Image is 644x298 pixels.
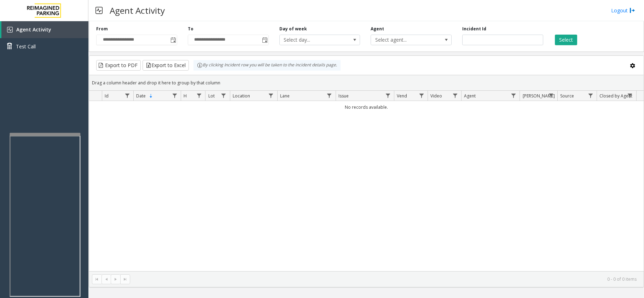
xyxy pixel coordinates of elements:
h3: Agent Activity [106,2,168,19]
span: Agent Activity [16,26,51,33]
a: Source Filter Menu [586,91,595,100]
span: Agent [464,93,476,99]
img: 'icon' [7,27,13,32]
span: Date [136,93,146,99]
span: Location [233,93,250,99]
a: Lane Filter Menu [325,91,334,100]
img: pageIcon [95,2,103,19]
a: Id Filter Menu [122,91,132,100]
span: Test Call [16,43,36,50]
a: Video Filter Menu [450,91,460,100]
span: Vend [397,93,407,99]
button: Export to PDF [96,60,141,71]
span: Closed by Agent [599,93,632,99]
button: Select [555,35,577,45]
a: Agent Activity [1,21,88,38]
label: Agent [371,26,384,32]
a: Parker Filter Menu [546,91,556,100]
label: Incident Id [462,26,486,32]
a: H Filter Menu [194,91,204,100]
span: Select agent... [371,35,435,45]
span: Source [560,93,574,99]
img: logout [630,7,635,14]
span: Toggle popup [261,35,268,45]
span: Select day... [280,35,344,45]
button: Export to Excel [143,60,189,71]
div: Drag a column header and drop it here to group by that column [89,77,644,89]
label: To [188,26,193,32]
kendo-pager-info: 0 - 0 of 0 items [134,276,637,282]
span: Video [430,93,442,99]
span: Issue [338,93,349,99]
a: Lot Filter Menu [219,91,228,100]
a: Vend Filter Menu [417,91,426,100]
span: Lane [280,93,290,99]
span: Id [105,93,109,99]
a: Date Filter Menu [170,91,179,100]
a: Agent Filter Menu [509,91,518,100]
td: No records available. [89,101,644,113]
a: Logout [611,7,635,14]
span: Toggle popup [169,35,177,45]
a: Closed by Agent Filter Menu [625,91,635,100]
label: From [96,26,108,32]
span: Lot [208,93,215,99]
span: [PERSON_NAME] [523,93,555,99]
span: Sortable [148,93,154,99]
a: Issue Filter Menu [383,91,393,100]
label: Day of week [279,26,307,32]
img: infoIcon.svg [197,62,203,68]
a: Location Filter Menu [266,91,276,100]
span: H [184,93,187,99]
div: Data table [89,91,644,271]
div: By clicking Incident row you will be taken to the incident details page. [193,60,341,71]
